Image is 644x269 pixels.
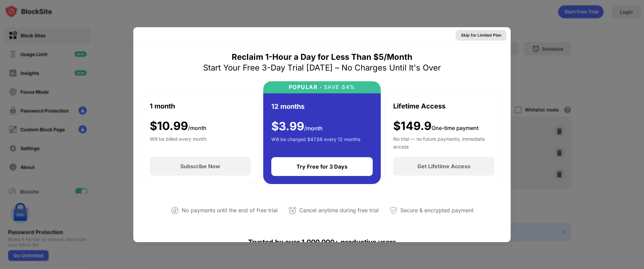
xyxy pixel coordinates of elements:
img: not-paying [171,207,179,215]
div: $ 10.99 [150,119,206,133]
div: Lifetime Access [393,101,446,111]
div: Skip for Limited Plan [461,32,501,39]
div: Reclaim 1-Hour a Day for Less Than $5/Month [232,52,412,62]
div: Will be billed every month [150,135,206,149]
div: Start Your Free 3-Day Trial [DATE] – No Charges Until It's Over [203,62,441,73]
div: Subscribe Now [180,163,220,170]
div: 1 month [150,101,175,111]
div: Trusted by over 1,000,000+ productive users [141,226,503,258]
div: Cancel anytime during free trial [299,206,379,215]
div: Try Free for 3 Days [296,163,348,170]
img: cancel-anytime [288,207,296,215]
div: $149.9 [393,119,478,133]
div: SAVE 64% [322,84,356,90]
div: Will be charged $47.88 every 12 months [271,136,360,149]
div: Secure & encrypted payment [400,206,473,215]
div: No trial — no future payments, immediate access [393,135,494,149]
img: secured-payment [389,207,398,215]
div: No payments until the end of free trial [182,206,278,215]
div: 12 months [271,101,305,111]
div: Get Lifetime Access [417,163,470,170]
div: $ 3.99 [271,120,323,133]
span: /month [188,125,206,131]
div: POPULAR · [289,84,322,90]
span: One-time payment [431,125,478,131]
span: /month [304,125,323,132]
